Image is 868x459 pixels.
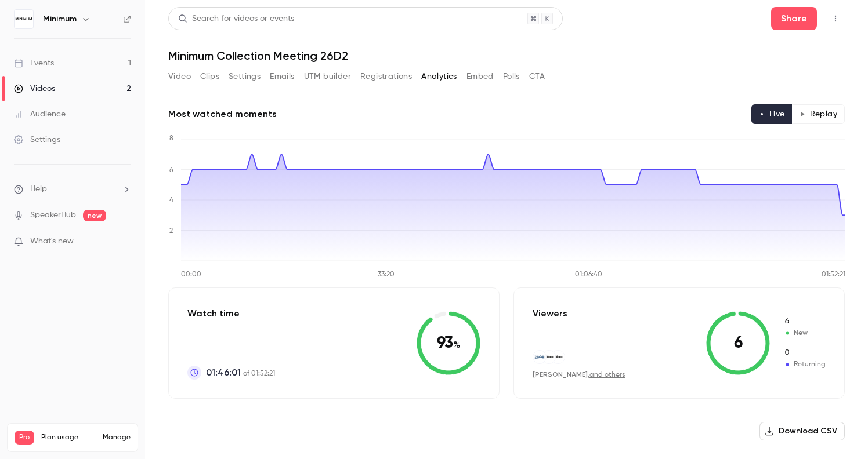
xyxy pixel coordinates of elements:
span: Returning [784,348,826,358]
button: Share [771,7,817,30]
p: Viewers [533,307,567,320]
h1: Minimum Collection Meeting 26D2 [168,49,845,63]
button: Video [168,67,191,86]
span: What's new [30,235,74,247]
span: New [784,328,826,338]
tspan: 4 [169,197,173,204]
button: Top Bar Actions [826,9,845,28]
div: Events [14,57,54,69]
button: Analytics [421,67,457,86]
h6: Minimum [43,13,77,25]
button: Download CSV [759,422,845,440]
button: Registrations [360,67,412,86]
a: and others [589,371,625,378]
button: Embed [466,67,494,86]
li: help-dropdown-opener [14,183,131,195]
div: , [533,370,625,380]
span: Pro [15,431,34,445]
a: Manage [103,433,131,442]
span: New [784,316,826,327]
button: CTA [529,67,545,86]
div: Settings [14,134,60,145]
tspan: 00:00 [181,271,201,278]
h2: Most watched moments [168,107,277,121]
img: Minimum [15,10,33,28]
button: Replay [792,104,845,124]
div: Audience [14,108,66,120]
img: minimum.dk [542,351,555,363]
span: Help [30,183,47,195]
button: Emails [270,67,294,86]
span: Plan usage [41,433,96,442]
button: Settings [229,67,261,86]
button: Live [751,104,793,124]
tspan: 01:06:40 [575,271,602,278]
button: UTM builder [304,67,351,86]
span: Returning [784,359,826,370]
iframe: Noticeable Trigger [117,236,131,247]
span: new [83,210,106,221]
img: theclothette.com [533,351,546,363]
button: Polls [503,67,520,86]
span: [PERSON_NAME] [533,370,588,378]
p: of 01:52:21 [206,366,275,380]
tspan: 6 [169,167,173,174]
tspan: 8 [169,135,173,142]
tspan: 01:52:21 [822,271,845,278]
p: Watch time [187,307,275,320]
span: 01:46:01 [206,366,241,380]
button: Clips [200,67,219,86]
tspan: 2 [169,228,173,235]
div: Videos [14,83,55,94]
a: SpeakerHub [30,209,76,221]
div: Search for videos or events [178,13,294,25]
img: minimum.dk [552,351,565,363]
tspan: 33:20 [378,271,395,278]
